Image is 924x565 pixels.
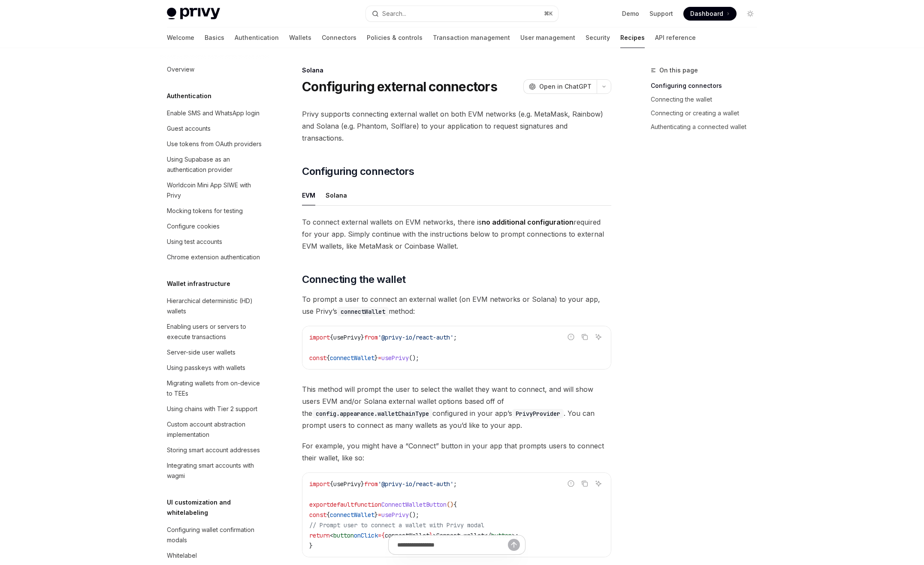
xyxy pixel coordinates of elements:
span: { [330,480,333,488]
a: Support [649,9,673,18]
span: To connect external wallets on EVM networks, there is required for your app. Simply continue with... [302,216,611,252]
div: Solana [326,185,347,205]
div: Use tokens from OAuth providers [167,139,262,149]
span: connectWallet [330,354,374,362]
div: Enabling users or servers to execute transactions [167,322,265,342]
a: Welcome [167,27,194,48]
button: Toggle dark mode [743,7,757,21]
span: </ [484,532,491,539]
a: Hierarchical deterministic (HD) wallets [160,293,270,319]
div: Search... [382,9,406,19]
span: const [309,354,326,362]
code: config.appearance.walletChainType [312,409,432,418]
span: { [326,354,330,362]
span: from [364,480,378,488]
span: On this page [659,65,698,75]
a: Chrome extension authentication [160,249,270,265]
div: Configuring wallet confirmation modals [167,525,265,545]
div: Custom account abstraction implementation [167,419,265,440]
span: Connecting the wallet [302,273,405,286]
span: () [447,501,453,508]
a: Basics [205,27,224,48]
button: Copy the contents from the code block [579,478,590,489]
div: Hierarchical deterministic (HD) wallets [167,296,265,316]
div: Migrating wallets from on-device to TEEs [167,378,265,399]
span: { [326,511,330,519]
div: Whitelabel [167,550,197,561]
strong: no additional configuration [482,218,574,226]
span: usePrivy [381,511,409,519]
a: Security [586,27,610,48]
button: Send message [508,539,520,551]
a: Migrating wallets from on-device to TEEs [160,376,270,401]
span: ; [515,532,519,539]
span: usePrivy [333,334,361,341]
span: } [361,480,364,488]
div: Using Supabase as an authentication provider [167,154,265,175]
img: light logo [167,8,220,20]
span: For example, you might have a “Connect” button in your app that prompts users to connect their wa... [302,440,611,464]
h5: Authentication [167,91,211,101]
span: } [429,532,433,539]
a: Configuring connectors [651,79,764,93]
button: Ask AI [593,331,604,343]
a: Recipes [620,27,645,48]
span: '@privy-io/react-auth' [378,480,453,488]
span: ⌘ K [544,10,553,17]
span: { [330,334,333,341]
a: Policies & controls [367,27,423,48]
h1: Configuring external connectors [302,79,497,94]
span: usePrivy [333,480,361,488]
a: Integrating smart accounts with wagmi [160,458,270,484]
a: Configure cookies [160,219,270,234]
div: Configure cookies [167,221,220,231]
div: Guest accounts [167,123,211,134]
a: Use tokens from OAuth providers [160,136,270,152]
span: onClick [354,532,378,539]
a: Enable SMS and WhatsApp login [160,105,270,121]
span: export [309,501,330,508]
a: Connecting the wallet [651,93,764,106]
span: '@privy-io/react-auth' [378,334,453,341]
div: Mocking tokens for testing [167,206,243,216]
span: } [361,334,364,341]
a: Connecting or creating a wallet [651,106,764,120]
span: (); [409,354,419,362]
a: User management [520,27,575,48]
div: Solana [302,66,611,75]
a: Worldcoin Mini App SIWE with Privy [160,177,270,203]
button: Report incorrect code [565,478,577,489]
span: ; [453,334,457,341]
span: } [374,354,378,362]
div: Worldcoin Mini App SIWE with Privy [167,180,265,201]
span: import [309,334,330,341]
span: Privy supports connecting external wallet on both EVM networks (e.g. MetaMask, Rainbow) and Solan... [302,108,611,144]
span: Dashboard [690,9,723,18]
span: import [309,480,330,488]
a: Configuring wallet confirmation modals [160,522,270,548]
div: Using test accounts [167,237,222,247]
span: (); [409,511,419,519]
a: Using passkeys with wallets [160,360,270,376]
div: Storing smart account addresses [167,445,260,455]
span: ConnectWalletButton [381,501,447,508]
span: ; [453,480,457,488]
div: Server-side user wallets [167,347,236,358]
a: Authentication [235,27,279,48]
span: < [330,532,333,539]
button: Ask AI [593,478,604,489]
span: connectWallet [330,511,374,519]
span: return [309,532,330,539]
span: To prompt a user to connect an external wallet (on EVM networks or Solana) to your app, use Privy... [302,293,611,317]
a: Wallets [289,27,311,48]
input: Ask a question... [397,535,508,554]
span: Open in ChatGPT [539,82,592,91]
span: } [374,511,378,519]
span: { [453,501,457,508]
a: Storing smart account addresses [160,442,270,458]
span: default [330,501,354,508]
a: Server-side user wallets [160,345,270,360]
span: function [354,501,381,508]
code: PrivyProvider [512,409,564,418]
span: = [378,354,381,362]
